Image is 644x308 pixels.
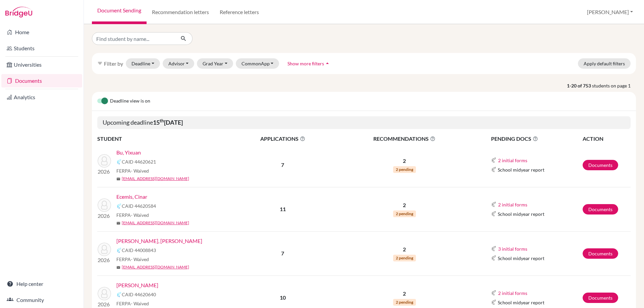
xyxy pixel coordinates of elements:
i: arrow_drop_up [324,60,331,67]
a: Help center [1,277,82,291]
a: Documents [583,204,618,214]
button: CommonApp [236,58,279,69]
img: Common App logo [491,290,496,296]
span: mail [116,221,120,225]
b: 15 [DATE] [153,119,183,126]
p: 2 [334,290,475,298]
span: 2 pending [393,299,416,306]
a: Documents [1,74,82,87]
img: Common App logo [491,300,496,305]
span: PENDING DOCS [491,135,582,143]
span: Deadline view is on [110,97,150,105]
strong: 1-20 of 753 [567,82,592,89]
b: 10 [280,294,286,301]
th: STUDENT [97,134,231,143]
span: - Waived [131,256,149,262]
img: Common App logo [116,248,122,253]
img: Bu, Yixuan [98,154,111,168]
p: 2 [334,157,475,165]
img: Common App logo [116,292,122,297]
span: Show more filters [287,61,324,66]
i: filter_list [97,61,103,66]
a: Analytics [1,90,82,104]
span: mail [116,265,120,269]
img: Common App logo [491,158,496,163]
p: 2026 [98,168,111,176]
button: [PERSON_NAME] [584,6,636,18]
img: Common App logo [116,159,122,165]
img: Common App logo [491,211,496,217]
span: - Waived [131,301,149,306]
button: Show more filtersarrow_drop_up [282,58,336,69]
p: 2026 [98,256,111,264]
button: Grad Year [197,58,233,69]
a: Documents [583,293,618,303]
img: Common App logo [491,246,496,251]
span: - Waived [131,168,149,174]
span: FERPA [116,256,149,263]
a: Community [1,293,82,307]
span: students on page 1 [592,82,636,89]
img: Bridge-U [5,7,32,17]
span: CAID 44620640 [122,291,156,298]
img: Common App logo [116,203,122,209]
h5: Upcoming deadline [97,116,631,129]
a: Students [1,42,82,55]
span: - Waived [131,212,149,218]
a: Ecemis, Cinar [116,193,147,201]
p: 2 [334,245,475,253]
img: Narayan, Gyan [98,287,111,300]
button: 2 initial forms [498,157,528,164]
a: [EMAIL_ADDRESS][DOMAIN_NAME] [122,264,189,270]
a: [EMAIL_ADDRESS][DOMAIN_NAME] [122,176,189,182]
input: Find student by name... [92,32,175,45]
span: Filter by [104,60,123,67]
a: Home [1,25,82,39]
b: 7 [281,162,284,168]
a: Documents [583,248,618,259]
p: 2026 [98,212,111,220]
img: Ecemis, Cinar [98,198,111,212]
a: [PERSON_NAME] [116,281,158,289]
span: CAID 44008843 [122,247,156,254]
img: Common App logo [491,167,496,172]
span: FERPA [116,211,149,219]
img: Common App logo [491,202,496,207]
sup: th [160,118,164,123]
span: RECOMMENDATIONS [334,135,475,143]
b: 7 [281,250,284,256]
span: FERPA [116,167,149,174]
span: CAID 44620621 [122,158,156,165]
button: 3 initial forms [498,245,528,253]
p: 2 [334,201,475,209]
span: CAID 44620584 [122,202,156,209]
a: [PERSON_NAME], [PERSON_NAME] [116,237,202,245]
a: Universities [1,58,82,71]
span: School midyear report [498,166,544,173]
a: [EMAIL_ADDRESS][DOMAIN_NAME] [122,220,189,226]
span: mail [116,177,120,181]
img: Liu, Lingshan [98,243,111,256]
img: Common App logo [491,255,496,261]
span: 2 pending [393,166,416,173]
button: 2 initial forms [498,201,528,208]
span: 2 pending [393,210,416,217]
button: Apply default filters [578,58,631,69]
span: School midyear report [498,210,544,218]
b: 11 [280,206,286,212]
button: Deadline [126,58,160,69]
span: APPLICATIONS [232,135,334,143]
button: 2 initial forms [498,289,528,297]
a: Bu, Yixuan [116,148,141,157]
a: Documents [583,160,618,170]
th: ACTION [582,134,631,143]
span: 2 pending [393,255,416,261]
span: School midyear report [498,255,544,262]
span: School midyear report [498,299,544,306]
span: FERPA [116,300,149,307]
button: Advisor [163,58,195,69]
